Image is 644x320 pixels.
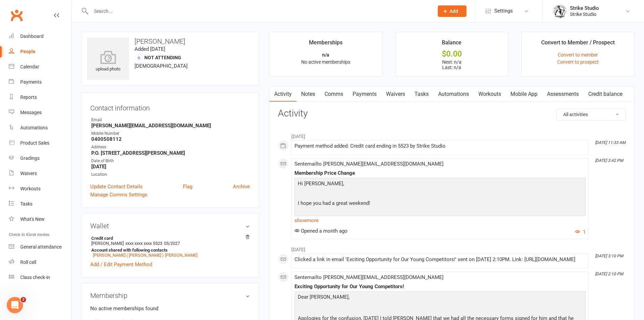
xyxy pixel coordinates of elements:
[558,52,598,58] a: Convert to member
[494,3,513,19] span: Settings
[294,228,348,234] span: Opened a month ago
[9,181,71,196] a: Workouts
[183,183,192,191] a: Flag
[8,7,25,24] a: Clubworx
[506,86,542,102] a: Mobile App
[90,304,250,313] p: No active memberships found
[433,86,474,102] a: Automations
[20,275,50,280] div: Class check-in
[402,59,502,70] p: Next: n/a Last: n/a
[9,196,71,212] a: Tasks
[21,297,26,302] span: 2
[309,38,342,50] div: Memberships
[135,63,188,69] span: [DEMOGRAPHIC_DATA]
[296,199,584,209] p: I hope you had a great weekend!
[9,90,71,105] a: Reports
[20,171,37,176] div: Waivers
[542,86,583,102] a: Assessments
[9,166,71,181] a: Waivers
[9,29,71,44] a: Dashboard
[294,284,586,290] div: Exciting Opportunity for Our Young Competitors!
[474,86,506,102] a: Workouts
[320,86,348,102] a: Comms
[90,292,250,299] h3: Membership
[91,123,250,129] strong: [PERSON_NAME][EMAIL_ADDRESS][DOMAIN_NAME]
[9,135,71,151] a: Product Sales
[278,242,626,253] li: [DATE]
[20,34,44,39] div: Dashboard
[20,125,48,130] div: Automations
[91,144,250,150] div: Address
[570,5,599,11] div: Strike Studio
[269,86,296,102] a: Activity
[301,59,350,65] span: No active memberships
[583,86,627,102] a: Credit balance
[90,222,250,230] h3: Wallet
[322,52,329,58] strong: n/a
[144,55,181,60] span: Not Attending
[296,86,320,102] a: Notes
[595,254,623,258] i: [DATE] 3:10 PM
[90,260,152,269] a: Add / Edit Payment Method
[278,108,626,119] h3: Activity
[294,161,444,167] span: Sent email to [PERSON_NAME][EMAIL_ADDRESS][DOMAIN_NAME]
[595,158,623,163] i: [DATE] 3:42 PM
[20,155,40,161] div: Gradings
[20,79,42,85] div: Payments
[296,293,584,303] p: Dear [PERSON_NAME],
[91,158,250,164] div: Date of Birth
[442,38,461,50] div: Balance
[410,86,433,102] a: Tasks
[294,170,586,176] div: Membership Price Change
[90,191,147,199] a: Manage Comms Settings
[93,253,197,258] a: [PERSON_NAME] ( [PERSON_NAME] ) [PERSON_NAME]
[595,140,625,145] i: [DATE] 11:33 AM
[9,239,71,255] a: General attendance kiosk mode
[296,179,584,189] p: Hi [PERSON_NAME],
[20,49,35,54] div: People
[557,59,599,65] a: Convert to prospect
[90,235,250,259] li: [PERSON_NAME]
[90,102,250,112] h3: Contact information
[7,297,23,313] iframe: Intercom live chat
[278,129,626,140] li: [DATE]
[20,259,36,265] div: Roll call
[348,86,381,102] a: Payments
[91,171,250,178] div: Location
[294,274,444,280] span: Sent email to [PERSON_NAME][EMAIL_ADDRESS][DOMAIN_NAME]
[9,151,71,166] a: Gradings
[9,105,71,120] a: Messages
[91,150,250,156] strong: P.O. [STREET_ADDRESS][PERSON_NAME]
[89,6,429,16] input: Search...
[438,5,467,17] button: Add
[575,228,586,236] button: 1
[9,255,71,270] a: Roll call
[20,244,62,250] div: General attendance
[294,143,586,149] div: Payment method added: Credit card ending in 5523 by Strike Studio
[9,44,71,59] a: People
[9,74,71,90] a: Payments
[541,38,615,50] div: Convert to Member / Prospect
[20,110,42,115] div: Messages
[90,183,143,191] a: Update Contact Details
[91,236,246,241] strong: Credit card
[9,270,71,285] a: Class kiosk mode
[294,216,586,225] a: show more
[125,241,162,246] span: xxxx xxxx xxxx 5523
[402,50,502,58] div: $0.00
[570,11,599,17] div: Strike Studio
[91,248,246,253] strong: Account shared with following contacts
[91,136,250,142] strong: 0400508112
[20,94,37,100] div: Reports
[91,117,250,123] div: Email
[9,120,71,135] a: Automations
[9,59,71,74] a: Calendar
[164,241,180,246] span: 05/2027
[595,272,623,276] i: [DATE] 2:10 PM
[553,4,567,18] img: thumb_image1723780799.png
[9,212,71,227] a: What's New
[20,140,49,146] div: Product Sales
[20,64,39,69] div: Calendar
[20,186,41,191] div: Workouts
[91,164,250,170] strong: [DATE]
